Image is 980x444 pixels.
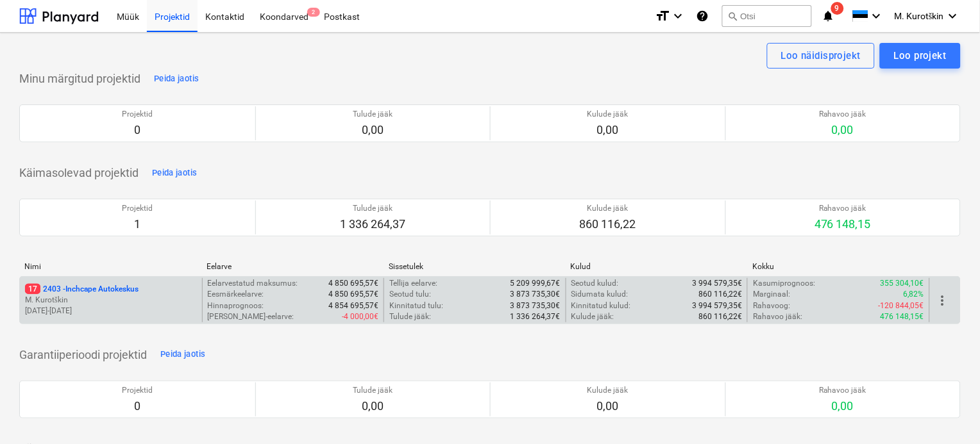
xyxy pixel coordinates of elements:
p: 0 [122,122,153,138]
i: keyboard_arrow_down [945,8,961,24]
p: Rahavoo jääk [819,385,866,396]
p: Seotud kulud : [571,278,619,289]
p: Kasumiprognoos : [753,278,815,289]
span: search [728,11,738,21]
p: Projektid [122,109,153,120]
p: Kinnitatud tulu : [389,300,443,311]
i: notifications [822,8,835,24]
p: Kulude jääk : [571,311,614,322]
p: 0,00 [819,122,866,138]
p: 476 148,15€ [881,311,924,322]
p: 4 850 695,57€ [328,278,378,289]
p: Projektid [122,203,153,214]
p: Käimasolevad projektid [19,165,139,181]
div: Loo projekt [894,47,947,64]
p: 1 336 264,37 [340,217,405,232]
p: Eesmärkeelarve : [208,289,264,300]
p: Hinnaprognoos : [208,300,264,311]
p: Kulude jääk [587,385,629,396]
div: Peida jaotis [154,72,199,86]
p: 860 116,22€ [698,289,742,300]
div: Kulud [571,262,743,271]
div: Eelarve [207,262,378,271]
p: 0,00 [587,399,629,414]
p: 3 873 735,30€ [511,289,561,300]
p: 6,82% [904,289,924,300]
p: Minu märgitud projektid [19,71,140,86]
i: Abikeskus [697,8,709,24]
p: Rahavoo jääk [819,109,866,120]
div: Peida jaotis [152,166,197,181]
span: more_vert [935,293,950,308]
p: Eelarvestatud maksumus : [208,278,298,289]
p: Sidumata kulud : [571,289,629,300]
p: 1 [122,217,153,232]
span: 17 [25,284,40,294]
div: Peida jaotis [160,347,205,362]
p: Garantiiperioodi projektid [19,347,147,363]
p: -4 000,00€ [342,311,378,322]
p: Kulude jääk [587,109,629,120]
div: Kokku [753,262,925,271]
i: format_size [655,8,671,24]
button: Peida jaotis [157,345,208,365]
p: 3 994 579,35€ [692,278,742,289]
p: Tellija eelarve : [389,278,437,289]
p: 355 304,10€ [881,278,924,289]
p: 3 873 735,30€ [511,300,561,311]
p: 0,00 [819,399,866,414]
button: Loo projekt [880,43,961,69]
p: Seotud tulu : [389,289,431,300]
p: 4 850 695,57€ [328,289,378,300]
p: 476 148,15 [815,217,871,232]
p: Marginaal : [753,289,790,300]
p: M. Kurotškin [25,295,197,306]
p: 5 209 999,67€ [511,278,561,289]
p: Rahavoo jääk : [753,311,802,322]
p: 1 336 264,37€ [511,311,561,322]
div: Loo näidisprojekt [781,47,861,64]
p: [DATE] - [DATE] [25,306,197,317]
p: Rahavoo jääk [815,203,871,214]
p: 0,00 [587,122,629,138]
button: Peida jaotis [149,163,200,183]
p: Tulude jääk [353,109,393,120]
p: Tulude jääk [340,203,405,214]
span: 2 [307,8,320,17]
i: keyboard_arrow_down [671,8,686,24]
div: Sissetulek [389,262,561,271]
p: -120 844,05€ [879,300,924,311]
button: Loo näidisprojekt [767,43,875,69]
div: Nimi [24,262,196,271]
button: Peida jaotis [151,69,202,89]
span: 9 [831,2,844,15]
p: 860 116,22€ [698,311,742,322]
p: Kulude jääk [580,203,636,214]
p: Kinnitatud kulud : [571,300,631,311]
p: Tulude jääk : [389,311,431,322]
span: M. Kurotškin [895,11,944,22]
p: 3 994 579,35€ [692,300,742,311]
p: 0,00 [353,399,393,414]
p: 2403 - Inchcape Autokeskus [25,284,139,295]
p: [PERSON_NAME]-eelarve : [208,311,294,322]
p: 0,00 [353,122,393,138]
i: keyboard_arrow_down [869,8,884,24]
p: 860 116,22 [580,217,636,232]
div: 172403 -Inchcape AutokeskusM. Kurotškin[DATE]-[DATE] [25,284,197,317]
p: 0 [122,399,153,414]
p: Tulude jääk [353,385,393,396]
p: Projektid [122,385,153,396]
p: Rahavoog : [753,300,790,311]
button: Otsi [722,5,812,27]
p: 4 854 695,57€ [328,300,378,311]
